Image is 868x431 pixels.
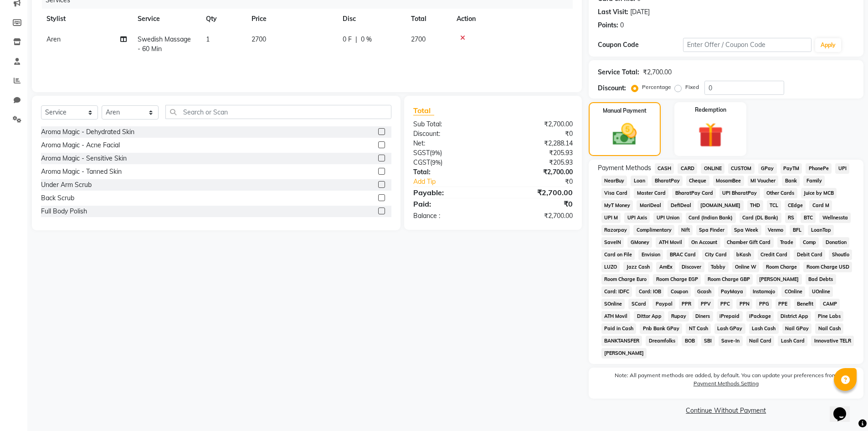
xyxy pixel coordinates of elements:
[636,286,664,297] span: Card: IOB
[794,299,817,309] span: Benefit
[728,163,755,174] span: CUSTOM
[656,262,675,272] span: AmEx
[782,323,812,334] span: Nail GPay
[601,176,627,186] span: NearBuy
[815,38,841,52] button: Apply
[406,129,493,139] div: Discount:
[601,200,633,211] span: MyT Money
[41,167,122,177] div: Aroma Magic - Tanned Skin
[794,249,825,260] span: Debit Card
[790,225,804,235] span: BFL
[631,176,648,186] span: Loan
[756,274,802,285] span: [PERSON_NAME]
[701,336,715,346] span: SBI
[406,139,493,148] div: Net:
[763,262,800,272] span: Room Charge
[747,200,763,211] span: THD
[652,299,675,309] span: Paypal
[41,207,87,216] div: Full Body Polish
[591,406,862,415] a: Continue Without Payment
[598,163,651,173] span: Payment Methods
[809,200,832,211] span: Card M
[698,299,714,309] span: PPV
[601,225,630,235] span: Razorpay
[758,249,791,260] span: Credit Card
[655,163,674,174] span: CASH
[601,262,620,272] span: LUZO
[830,395,859,422] iframe: chat widget
[246,9,337,29] th: Price
[815,323,843,334] span: Nail Cash
[431,149,440,156] span: 9%
[829,249,852,260] span: Shoutlo
[406,158,493,167] div: ( )
[714,323,745,334] span: Lash GPay
[694,286,714,297] span: Gcash
[406,177,507,187] a: Add Tip
[678,163,697,174] span: CARD
[646,336,678,346] span: Dreamfolks
[756,299,772,309] span: PPG
[138,35,191,53] span: Swedish Massage - 60 Min
[819,213,851,223] span: Wellnessta
[765,225,786,235] span: Venmo
[337,9,406,29] th: Disc
[686,176,709,186] span: Cheque
[688,237,720,248] span: On Account
[634,311,664,322] span: Dittor App
[668,286,691,297] span: Coupon
[736,299,752,309] span: PPN
[835,163,849,174] span: UPI
[690,119,731,151] img: _gift.svg
[678,225,693,235] span: Nift
[731,225,761,235] span: Spa Week
[701,163,724,174] span: ONLINE
[708,262,729,272] span: Tabby
[652,176,683,186] span: BharatPay
[628,299,649,309] span: SCard
[713,176,744,186] span: MosamBee
[667,249,699,260] span: BRAC Card
[801,188,837,198] span: Juice by MCB
[717,311,743,322] span: iPrepaid
[406,187,493,198] div: Payable:
[719,336,743,346] span: Save-In
[627,237,652,248] span: GMoney
[693,311,713,322] span: Diners
[781,163,802,174] span: PayTM
[598,7,628,17] div: Last Visit:
[598,68,639,77] div: Service Total:
[598,40,683,50] div: Coupon Code
[432,159,441,166] span: 9%
[598,83,626,93] div: Discount:
[406,119,493,129] div: Sub Total:
[355,35,357,44] span: |
[601,299,625,309] span: SOnline
[413,149,430,157] span: SGST
[493,158,580,167] div: ₹205.93
[493,148,580,158] div: ₹205.93
[808,225,834,235] span: LoanTap
[809,286,833,297] span: UOnline
[601,249,635,260] span: Card on File
[749,323,779,334] span: Lash Cash
[800,237,819,248] span: Comp
[623,262,652,272] span: Jazz Cash
[493,198,580,209] div: ₹0
[683,38,812,52] input: Enter Offer / Coupon Code
[704,274,753,285] span: Room Charge GBP
[343,35,352,44] span: 0 F
[696,225,728,235] span: Spa Finder
[758,163,777,174] span: GPay
[777,237,796,248] span: Trade
[451,9,573,29] th: Action
[46,35,61,43] span: Aren
[777,311,811,322] span: District App
[638,249,663,260] span: Envision
[781,286,805,297] span: COnline
[806,163,832,174] span: PhonePe
[601,323,637,334] span: Paid in Cash
[668,311,689,322] span: Rupay
[643,68,672,77] div: ₹2,700.00
[493,129,580,139] div: ₹0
